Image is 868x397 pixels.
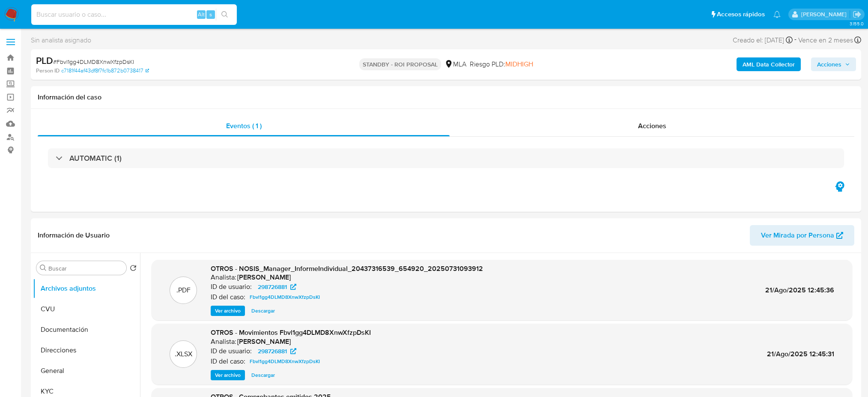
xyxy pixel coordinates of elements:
span: Alt [198,10,205,18]
p: .XLSX [175,349,192,359]
h3: AUTOMATIC (1) [69,153,122,163]
div: AUTOMATIC (1) [48,148,844,168]
button: Documentación [33,319,140,340]
b: Person ID [36,67,60,75]
span: OTROS - NOSIS_Manager_InformeIndividual_20437316539_654920_20250731093912 [211,264,483,274]
span: Ver archivo [215,307,241,315]
h1: Información del caso [38,93,854,102]
button: Ver archivo [211,370,245,380]
button: Volver al orden por defecto [130,265,137,274]
span: Ver Mirada por Persona [761,225,834,246]
b: PLD [36,54,53,67]
div: MLA [444,60,466,69]
p: ID del caso: [211,357,245,366]
span: Sin analista asignado [31,36,91,45]
span: Acciones [638,121,666,131]
button: Ver Mirada por Persona [750,225,854,246]
span: Descargar [251,307,275,315]
button: Acciones [811,57,856,71]
button: Descargar [247,370,279,380]
span: 298726881 [258,346,287,356]
p: ID de usuario: [211,283,252,291]
span: s [209,10,212,18]
a: Notificaciones [773,11,781,18]
span: Descargar [251,371,275,379]
button: CVU [33,299,140,319]
button: Ver archivo [211,306,245,316]
p: STANDBY - ROI PROPOSAL [359,58,441,70]
span: Vence en 2 meses [798,36,853,45]
span: 298726881 [258,282,287,292]
span: 21/Ago/2025 12:45:36 [765,285,834,295]
p: Analista: [211,337,236,346]
button: Archivos adjuntos [33,278,140,299]
span: Fbvl1gg4DLMD8XnwXfzpDsKI [250,356,320,367]
span: # Fbvl1gg4DLMD8XnwXfzpDsKI [53,57,134,66]
span: MIDHIGH [505,59,533,69]
span: OTROS - Movimientos Fbvl1gg4DLMD8XnwXfzpDsKI [211,328,371,337]
span: Ver archivo [215,371,241,379]
span: Eventos ( 1 ) [226,121,262,131]
h6: [PERSON_NAME] [237,273,291,282]
span: Accesos rápidos [717,10,765,19]
button: Buscar [40,265,47,271]
a: Salir [853,10,862,19]
span: Acciones [817,57,841,71]
a: 298726881 [253,282,301,292]
input: Buscar usuario o caso... [31,9,237,20]
b: AML Data Collector [743,57,795,71]
a: Fbvl1gg4DLMD8XnwXfzpDsKI [246,292,323,302]
a: 298726881 [253,346,301,356]
span: - [794,34,796,46]
h6: [PERSON_NAME] [237,337,291,346]
span: Riesgo PLD: [470,60,533,69]
a: c7181f44af43df8f7fc1b872b0738417 [61,67,149,75]
h1: Información de Usuario [38,231,110,240]
div: Creado el: [DATE] [733,34,793,46]
button: Direcciones [33,340,140,361]
a: Fbvl1gg4DLMD8XnwXfzpDsKI [246,356,323,367]
p: .PDF [176,286,191,295]
span: Fbvl1gg4DLMD8XnwXfzpDsKI [250,292,320,302]
p: ID de usuario: [211,347,252,355]
button: General [33,361,140,381]
p: abril.medzovich@mercadolibre.com [801,10,850,18]
button: AML Data Collector [737,57,801,71]
input: Buscar [48,265,123,272]
button: search-icon [216,9,233,21]
p: Analista: [211,273,236,282]
span: 21/Ago/2025 12:45:31 [767,349,834,359]
p: ID del caso: [211,293,245,301]
button: Descargar [247,306,279,316]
